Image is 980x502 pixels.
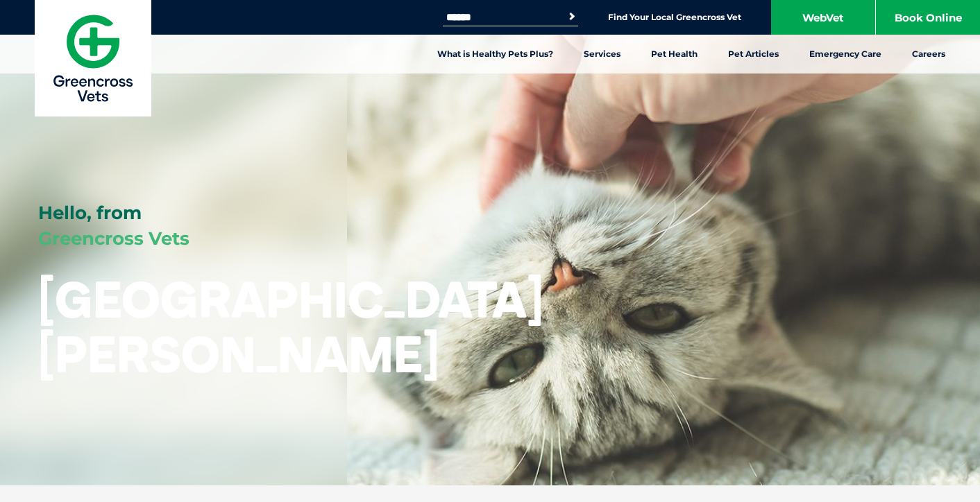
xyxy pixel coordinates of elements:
[608,12,741,23] a: Find Your Local Greencross Vet
[422,35,568,73] a: What is Healthy Pets Plus?
[38,227,189,250] span: Greencross Vets
[568,35,636,73] a: Services
[38,202,142,224] span: Hello, from
[897,35,961,73] a: Careers
[713,35,794,73] a: Pet Articles
[38,272,543,381] h1: [GEOGRAPHIC_DATA][PERSON_NAME]
[636,35,713,73] a: Pet Health
[794,35,897,73] a: Emergency Care
[565,10,579,24] button: Search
